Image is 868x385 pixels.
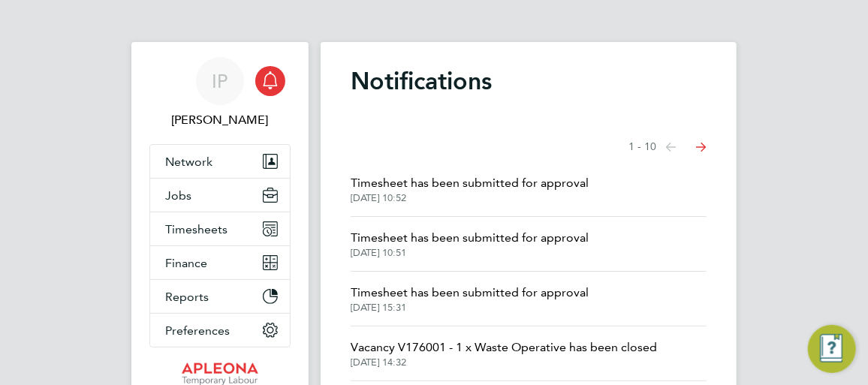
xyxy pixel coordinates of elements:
[351,66,707,96] h1: Notifications
[351,229,589,259] a: Timesheet has been submitted for approval[DATE] 10:51
[165,256,207,270] span: Finance
[351,284,589,302] span: Timesheet has been submitted for approval
[628,140,656,155] span: 1 - 10
[150,179,290,212] button: Jobs
[150,145,290,178] button: Network
[351,302,589,314] span: [DATE] 15:31
[149,111,291,129] span: Inga Padrieziene
[351,174,589,204] a: Timesheet has been submitted for approval[DATE] 10:52
[165,188,191,203] span: Jobs
[351,338,657,356] span: Vacancy V176001 - 1 x Waste Operative has been closed
[351,192,589,204] span: [DATE] 10:52
[351,284,589,314] a: Timesheet has been submitted for approval[DATE] 15:31
[150,246,290,279] button: Finance
[351,247,589,259] span: [DATE] 10:51
[150,212,290,245] button: Timesheets
[351,174,589,192] span: Timesheet has been submitted for approval
[808,325,856,373] button: Engage Resource Center
[351,356,657,368] span: [DATE] 14:32
[165,222,228,236] span: Timesheets
[165,323,230,338] span: Preferences
[628,132,707,162] nav: Select page of notifications list
[150,314,290,347] button: Preferences
[351,229,589,247] span: Timesheet has been submitted for approval
[149,57,291,129] a: IP[PERSON_NAME]
[165,290,209,304] span: Reports
[212,71,228,91] span: IP
[351,338,657,368] a: Vacancy V176001 - 1 x Waste Operative has been closed[DATE] 14:32
[165,155,212,169] span: Network
[150,280,290,313] button: Reports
